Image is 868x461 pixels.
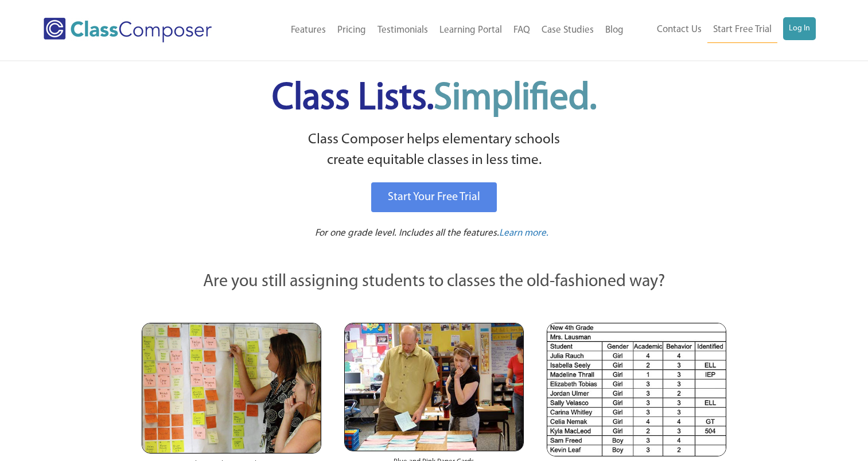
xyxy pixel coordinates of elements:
[344,323,524,451] img: Blue and Pink Paper Cards
[142,269,727,295] p: Are you still assigning students to classes the old-fashioned way?
[783,17,816,40] a: Log In
[629,17,816,43] nav: Header Menu
[651,17,707,42] a: Contact Us
[434,18,508,43] a: Learning Portal
[44,18,212,42] img: Class Composer
[547,323,726,456] img: Spreadsheets
[499,228,548,238] span: Learn more.
[371,182,497,212] a: Start Your Free Trial
[600,18,629,43] a: Blog
[315,228,499,238] span: For one grade level. Includes all the features.
[247,18,629,43] nav: Header Menu
[499,226,548,241] a: Learn more.
[508,18,536,43] a: FAQ
[372,18,434,43] a: Testimonials
[140,130,729,171] p: Class Composer helps elementary schools create equitable classes in less time.
[285,18,332,43] a: Features
[536,18,600,43] a: Case Studies
[272,80,597,118] span: Class Lists.
[434,80,597,118] span: Simplified.
[707,17,777,43] a: Start Free Trial
[142,323,321,454] img: Teachers Looking at Sticky Notes
[332,18,372,43] a: Pricing
[388,192,480,203] span: Start Your Free Trial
